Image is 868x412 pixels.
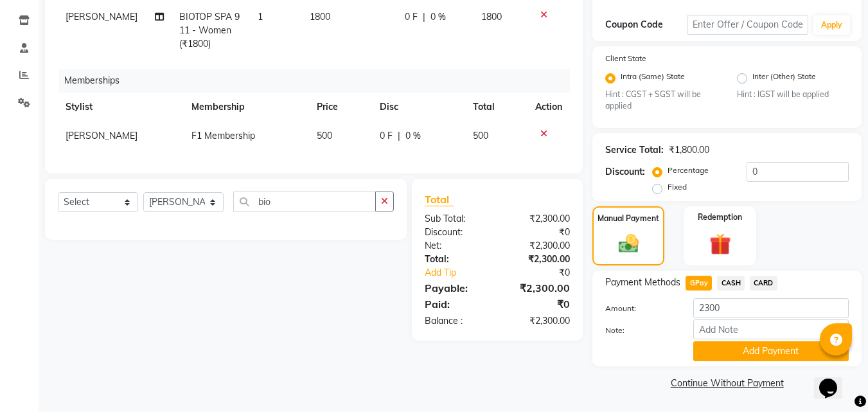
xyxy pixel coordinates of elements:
div: Discount: [415,226,497,239]
img: _gift.svg [703,231,738,257]
span: BIOTOP SPA 911 - Women (₹1800) [179,11,240,49]
input: Add Note [693,319,849,339]
small: Hint : IGST will be applied [737,89,849,100]
label: Redemption [698,211,742,223]
div: ₹0 [511,266,580,280]
label: Intra (Same) State [621,71,685,86]
th: Price [309,93,372,121]
th: Disc [372,93,465,121]
div: Discount: [605,165,645,179]
span: 0 % [430,10,446,24]
th: Stylist [58,93,184,121]
label: Client State [605,53,646,64]
span: | [398,129,400,143]
div: ₹1,800.00 [669,143,709,157]
span: [PERSON_NAME] [66,11,137,22]
label: Inter (Other) State [752,71,816,86]
a: Add Tip [415,266,511,280]
span: [PERSON_NAME] [66,130,137,141]
span: | [423,10,425,24]
img: _cash.svg [612,232,645,255]
span: 500 [317,130,332,141]
small: Hint : CGST + SGST will be applied [605,89,717,112]
span: 1800 [310,11,330,22]
span: Payment Methods [605,276,680,289]
label: Note: [596,325,683,336]
input: Search [233,192,376,211]
th: Membership [184,93,309,121]
input: Enter Offer / Coupon Code [687,15,808,35]
label: Manual Payment [598,213,659,224]
th: Action [527,93,570,121]
span: GPay [686,276,712,291]
span: 500 [473,130,488,141]
iframe: chat widget [814,361,855,399]
span: F1 Membership [191,130,255,141]
div: Service Total: [605,143,664,157]
div: Paid: [415,296,497,312]
label: Fixed [668,181,687,193]
span: CASH [717,276,745,291]
button: Apply [813,15,850,35]
a: Continue Without Payment [595,377,859,390]
span: Total [425,193,454,206]
span: 0 F [405,10,418,24]
div: ₹2,300.00 [497,212,580,226]
div: ₹2,300.00 [497,314,580,328]
div: ₹0 [497,226,580,239]
span: 1 [258,11,263,22]
th: Total [465,93,528,121]
div: Memberships [59,69,580,93]
div: ₹2,300.00 [497,239,580,253]
input: Amount [693,298,849,318]
div: Payable: [415,280,497,296]
div: ₹0 [497,296,580,312]
div: Sub Total: [415,212,497,226]
label: Amount: [596,303,683,314]
span: 1800 [481,11,502,22]
div: Net: [415,239,497,253]
div: Coupon Code [605,18,686,31]
span: 0 F [380,129,393,143]
span: 0 % [405,129,421,143]
button: Add Payment [693,341,849,361]
label: Percentage [668,165,709,176]
div: Total: [415,253,497,266]
div: ₹2,300.00 [497,280,580,296]
span: CARD [750,276,777,291]
div: ₹2,300.00 [497,253,580,266]
div: Balance : [415,314,497,328]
